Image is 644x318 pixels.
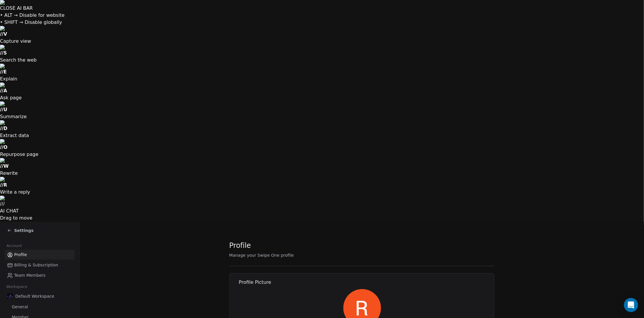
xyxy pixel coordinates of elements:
a: Billing & Subscription [5,260,75,270]
span: Manage your Swipe One profile [229,253,294,258]
span: Settings [14,228,34,233]
a: General [5,302,75,312]
span: Default Workspace [15,293,54,299]
span: Team Members [14,272,45,279]
a: Team Members [5,271,75,280]
span: General [12,304,28,310]
h1: Profile Picture [239,279,495,286]
span: Profile [229,241,251,250]
span: Billing & Subscription [14,262,58,268]
span: Profile [14,252,27,258]
div: Open Intercom Messenger [624,298,638,312]
span: Workspace [4,282,30,291]
a: Profile [5,250,75,260]
a: Settings [7,228,34,233]
img: 2025-01-15_18-31-34.jpg [7,293,13,299]
span: Account [4,241,24,250]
